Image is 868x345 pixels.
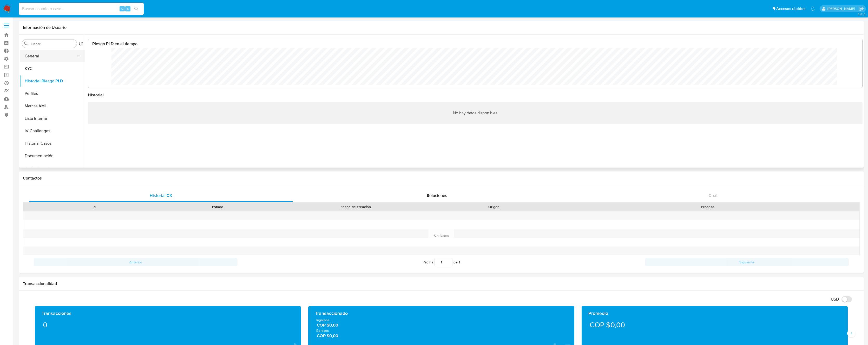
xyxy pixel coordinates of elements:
[20,125,85,137] button: IV Challenges
[20,87,85,100] button: Perfiles
[423,258,460,266] span: Página de
[20,50,81,62] button: General
[459,260,460,265] span: 1
[23,25,67,30] h1: Información de Usuario
[34,258,238,266] button: Anterior
[20,75,85,87] button: Historial Riesgo PLD
[20,112,85,125] button: Lista Interna
[79,42,83,47] button: Volver al orden por defecto
[283,204,428,209] div: Fecha de creación
[92,41,137,47] strong: Riesgo PLD en el tiempo
[709,193,718,198] span: Chat
[827,6,857,11] p: federico.luaces@mercadolibre.com
[36,204,152,209] div: Id
[131,5,142,12] button: search-icon
[776,6,805,11] span: Accesos rápidos
[88,102,863,124] span: No hay datos disponibles
[20,137,85,150] button: Historial Casos
[120,6,124,11] span: ⌥
[19,5,144,12] input: Buscar usuario o caso...
[20,62,85,75] button: KYC
[811,6,815,11] a: Notificaciones
[645,258,849,266] button: Siguiente
[20,100,85,112] button: Marcas AML
[88,92,104,98] strong: Historial
[29,42,75,46] input: Buscar
[559,204,856,209] div: Proceso
[427,193,447,198] span: Soluciones
[859,6,864,11] a: Salir
[20,162,85,175] button: Fecha Compliant
[150,193,172,198] span: Historial CX
[24,42,28,46] button: Buscar
[127,6,129,11] span: s
[160,204,276,209] div: Estado
[23,281,860,286] h1: Transaccionalidad
[23,176,860,181] h1: Contactos
[20,150,85,162] button: Documentación
[436,204,552,209] div: Origen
